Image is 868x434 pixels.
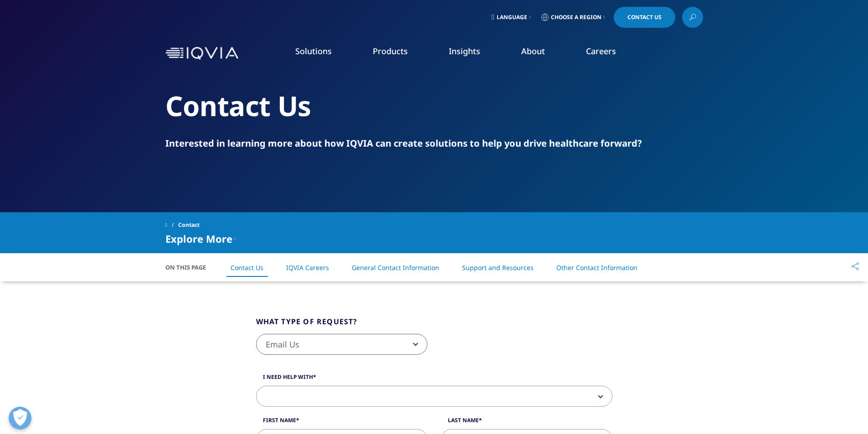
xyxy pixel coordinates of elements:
a: Other Contact Information [556,263,637,272]
a: Contact Us [231,263,263,272]
span: On This Page [165,263,216,272]
label: I need help with [256,373,612,386]
button: Open Preferences [9,407,31,429]
label: Last Name [441,416,612,429]
a: Insights [449,46,480,56]
label: First Name [256,416,427,429]
a: Support and Resources [462,263,534,272]
img: IQVIA Healthcare Information Technology and Pharma Clinical Research Company [165,47,238,60]
span: Choose a Region [551,14,601,21]
div: Interested in learning more about how IQVIA can create solutions to help you drive healthcare for... [165,137,703,150]
span: Contact Us [627,15,662,20]
a: Products [373,46,408,56]
a: Solutions [295,46,332,56]
span: Explore More [165,233,232,244]
span: Contact [178,217,200,233]
a: About [521,46,545,56]
a: Contact Us [614,7,675,28]
a: IQVIA Careers [286,263,329,272]
a: General Contact Information [352,263,439,272]
legend: What type of request? [256,316,358,334]
span: Email Us [257,334,427,355]
span: Language [497,14,527,21]
h2: Contact Us [165,89,703,123]
span: Email Us [256,334,427,355]
a: Careers [586,46,616,56]
nav: Primary [242,32,703,75]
